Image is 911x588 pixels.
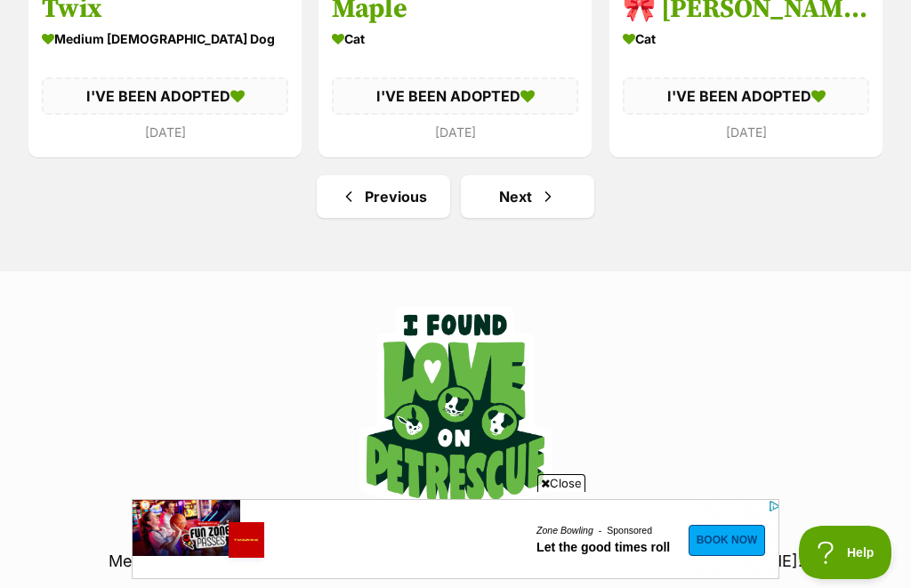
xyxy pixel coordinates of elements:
[27,549,884,573] p: Meet some of the lucky pets (and their new families) who found love on [PERSON_NAME].
[1,1,649,81] a: image
[565,34,626,48] span: Book Now
[537,474,585,492] span: Close
[317,175,450,218] a: Previous page
[27,175,884,218] nav: Pagination
[462,26,520,37] a: Sponsored
[132,499,779,579] iframe: Advertisement
[461,175,594,218] a: Next page
[332,120,578,144] div: [DATE]
[42,77,288,115] div: I'VE BEEN ADOPTED
[405,26,462,37] a: Zone Bowling
[462,26,520,36] span: Sponsored
[557,26,634,57] a: Book Now
[799,526,893,579] iframe: Help Scout Beacon - Open
[359,307,552,509] img: Found love on PetRescue
[42,26,288,52] div: medium [DEMOGRAPHIC_DATA] Dog
[623,120,869,144] div: [DATE]
[332,26,578,52] div: Cat
[42,120,288,144] div: [DATE]
[405,41,538,56] a: Let the good times roll
[623,26,869,52] div: Cat
[332,77,578,115] div: I'VE BEEN ADOPTED
[623,77,869,115] div: I'VE BEEN ADOPTED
